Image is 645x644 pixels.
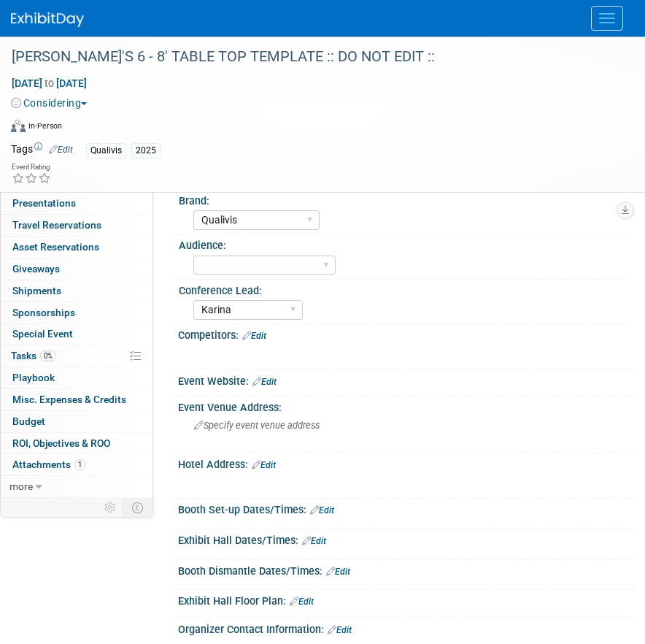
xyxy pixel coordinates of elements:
[1,258,152,280] a: Giveaways
[11,142,73,158] td: Tags
[1,193,152,214] a: Presentations
[179,280,627,298] div: Conference Lead:
[11,96,93,110] button: Considering
[328,625,352,635] a: Edit
[12,394,126,405] span: Misc. Expenses & Credits
[178,324,634,343] div: Competitors:
[1,389,152,410] a: Misc. Expenses & Credits
[1,476,152,497] a: more
[86,143,126,158] div: Qualivis
[252,460,276,470] a: Edit
[12,164,51,171] div: Event Rating
[179,190,627,208] div: Brand:
[12,285,61,296] span: Shipments
[11,77,88,90] span: [DATE] [DATE]
[1,237,152,258] a: Asset Reservations
[178,453,634,472] div: Hotel Address:
[1,454,152,475] a: Attachments1
[12,328,73,340] span: Special Event
[7,44,616,70] div: [PERSON_NAME]'S 6 - 8' TABLE TOP TEMPLATE :: DO NOT EDIT ::
[74,459,85,470] span: 1
[1,411,152,432] a: Budget
[12,241,99,253] span: Asset Reservations
[98,498,123,517] td: Personalize Event Tab Strip
[178,499,634,518] div: Booth Set-up Dates/Times:
[326,567,350,577] a: Edit
[12,307,75,318] span: Sponsorships
[131,143,161,158] div: 2025
[178,396,634,415] div: Event Venue Address:
[11,350,56,361] span: Tasks
[1,433,152,454] a: ROI, Objectives & ROO
[1,302,152,323] a: Sponsorships
[290,597,314,607] a: Edit
[1,367,152,388] a: Playbook
[178,618,634,637] div: Organizer Contact Information:
[12,437,110,449] span: ROI, Objectives & ROO
[49,145,73,155] a: Edit
[194,420,320,431] span: Specify event venue address
[12,459,85,470] span: Attachments
[310,505,334,515] a: Edit
[302,536,326,546] a: Edit
[11,120,26,131] img: Format-Inperson.png
[12,197,76,209] span: Presentations
[242,331,266,341] a: Edit
[178,529,634,548] div: Exhibit Hall Dates/Times:
[28,120,62,131] div: In-Person
[40,350,56,361] span: 0%
[11,118,627,139] div: Event Format
[591,6,623,31] button: Menu
[179,234,627,253] div: Audience:
[178,370,634,389] div: Event Website:
[123,498,153,517] td: Toggle Event Tabs
[12,415,45,427] span: Budget
[1,323,152,345] a: Special Event
[178,560,634,579] div: Booth Dismantle Dates/Times:
[42,77,56,89] span: to
[1,345,152,367] a: Tasks0%
[12,372,55,383] span: Playbook
[252,377,277,387] a: Edit
[11,12,84,27] img: ExhibitDay
[12,219,101,231] span: Travel Reservations
[178,590,634,609] div: Exhibit Hall Floor Plan:
[9,480,33,492] span: more
[12,263,60,275] span: Giveaways
[1,280,152,302] a: Shipments
[1,215,152,236] a: Travel Reservations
